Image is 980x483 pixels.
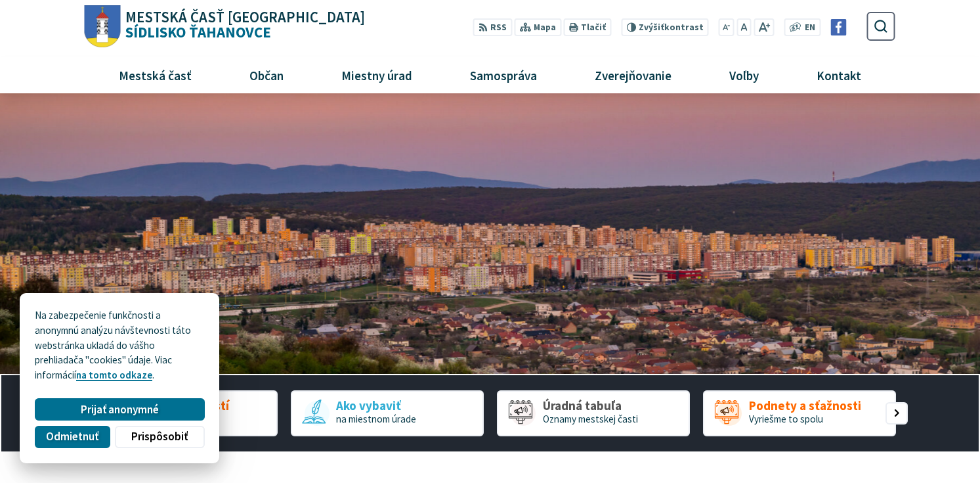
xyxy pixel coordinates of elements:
a: na tomto odkaze [76,369,152,381]
a: Podnety a sťažnosti Vyriešme to spolu [703,390,896,436]
a: Voľby [706,57,783,93]
a: Občan [225,57,307,93]
span: Miestny úrad [336,57,417,93]
button: Zväčšiť veľkosť písma [754,18,774,36]
span: Tlačiť [581,22,606,33]
span: Zverejňovanie [589,57,676,93]
span: Voľby [725,57,764,93]
a: Samospráva [446,57,561,93]
button: Odmietnuť [35,426,110,448]
a: Logo Sídlisko Ťahanovce, prejsť na domovskú stránku. [85,5,365,48]
h1: Sídlisko Ťahanovce [121,10,366,40]
a: Úradná tabuľa Oznamy mestskej časti [497,390,690,436]
img: Prejsť na Facebook stránku [830,19,847,35]
button: Prijať anonymné [35,398,204,421]
a: Ako vybaviť na miestnom úrade [291,390,484,436]
a: Zverejňovanie [571,57,696,93]
div: 2 / 5 [291,390,484,436]
span: Podnety a sťažnosti [749,399,861,413]
span: Mestská časť [GEOGRAPHIC_DATA] [125,10,365,25]
div: Nasledujúci slajd [885,402,908,425]
span: Vyriešme to spolu [749,413,823,425]
button: Tlačiť [564,18,611,36]
span: na miestnom úrade [336,413,416,425]
img: Prejsť na domovskú stránku [85,5,121,48]
button: Zvýšiťkontrast [621,18,708,36]
div: 4 / 5 [703,390,896,436]
button: Zmenšiť veľkosť písma [719,18,735,36]
span: Prijať anonymné [81,403,159,417]
button: Nastaviť pôvodnú veľkosť písma [736,18,751,36]
span: Samospráva [465,57,542,93]
span: RSS [490,21,507,35]
button: Prispôsobiť [115,426,204,448]
a: Kontakt [793,57,885,93]
a: Mapa [515,18,561,36]
span: Mestská časť [114,57,196,93]
span: Ako vybaviť [336,399,416,413]
span: Mapa [534,21,556,35]
a: EN [801,21,819,35]
div: 3 / 5 [497,390,690,436]
span: kontrast [639,22,704,33]
span: Zvýšiť [639,22,664,33]
span: Oznamy mestskej časti [543,413,638,425]
span: Kontakt [812,57,866,93]
p: Na zabezpečenie funkčnosti a anonymnú analýzu návštevnosti táto webstránka ukladá do vášho prehli... [35,308,204,383]
span: Občan [244,57,288,93]
span: EN [805,21,815,35]
span: Prispôsobiť [131,430,188,444]
span: Úradná tabuľa [543,399,638,413]
a: Mestská časť [95,57,215,93]
span: Odmietnuť [46,430,98,444]
a: RSS [473,18,512,36]
a: Miestny úrad [317,57,436,93]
